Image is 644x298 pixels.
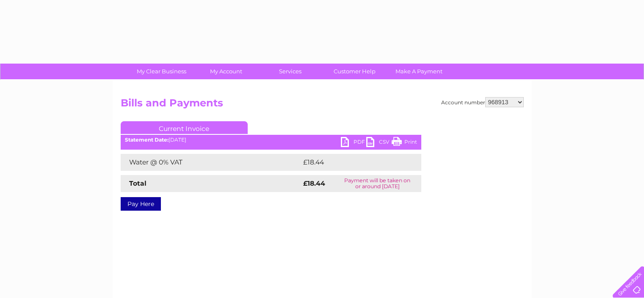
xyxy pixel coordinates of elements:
div: Account number [441,97,524,107]
td: £18.44 [301,154,404,171]
a: Pay Here [121,197,161,211]
a: Current Invoice [121,121,248,134]
strong: Total [129,179,146,187]
div: [DATE] [121,137,421,143]
a: Services [255,64,325,79]
h2: Bills and Payments [121,97,524,113]
a: My Clear Business [127,64,196,79]
td: Payment will be taken on or around [DATE] [334,175,421,192]
b: Statement Date: [125,136,169,143]
a: Customer Help [320,64,390,79]
a: CSV [366,137,392,149]
td: Water @ 0% VAT [121,154,301,171]
a: My Account [191,64,261,79]
strong: £18.44 [303,179,325,187]
a: PDF [341,137,366,149]
a: Make A Payment [384,64,454,79]
a: Print [392,137,417,149]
